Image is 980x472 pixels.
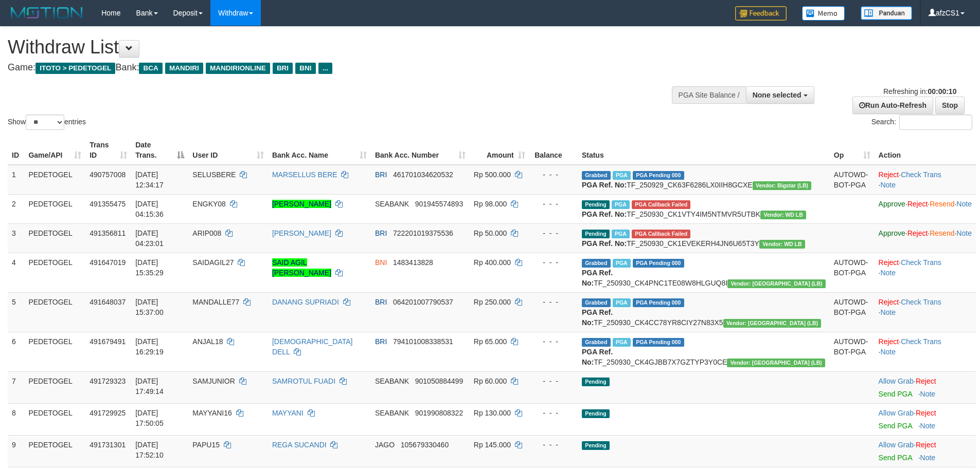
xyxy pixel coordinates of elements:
a: Note [956,229,972,237]
span: BRI [273,63,293,74]
span: BRI [375,229,387,237]
strong: 00:00:10 [928,87,956,96]
label: Search: [871,115,972,130]
span: Copy 1483413828 to clipboard [393,258,433,267]
td: PEDETOGEL [24,165,85,195]
span: Rp 130.000 [474,409,511,417]
span: Copy 461701034620532 to clipboard [393,171,453,179]
td: 7 [8,371,24,403]
span: Pending [582,200,610,209]
span: Rp 50.000 [474,229,507,237]
div: PGA Site Balance / [672,86,746,104]
b: PGA Ref. No: [582,348,613,366]
span: 491731301 [90,441,126,449]
img: Button%20Memo.svg [802,6,845,21]
span: BCA [139,63,162,74]
td: 3 [8,223,24,253]
a: Reject [879,337,899,346]
span: Rp 60.000 [474,377,507,385]
span: 490757008 [90,171,126,179]
td: AUTOWD-BOT-PGA [830,292,875,332]
a: Note [920,454,936,462]
td: PEDETOGEL [24,435,85,467]
span: Vendor URL: https://dashboard.q2checkout.com/secure [760,211,806,219]
td: PEDETOGEL [24,253,85,292]
td: · · [875,253,976,292]
a: Reject [916,377,936,385]
td: · [875,435,976,467]
span: Rp 500.000 [474,171,511,179]
td: 6 [8,332,24,371]
span: ITOTO > PEDETOGEL [35,63,115,74]
button: None selected [746,86,814,104]
span: PGA Pending [633,259,684,268]
img: MOTION_logo.png [8,5,86,21]
span: Copy 901990808322 to clipboard [415,409,463,417]
span: Marked by afzCS1 [612,230,630,238]
a: Reject [916,409,936,417]
span: Marked by afzCS1 [612,200,630,209]
span: Refreshing in: [883,87,956,96]
input: Search: [899,115,972,130]
td: 5 [8,292,24,332]
td: 8 [8,403,24,435]
a: SAID AGIL [PERSON_NAME] [272,258,331,277]
span: Copy 105679330460 to clipboard [401,441,449,449]
a: Reject [907,229,928,237]
span: Marked by afzCS1 [613,171,631,180]
td: TF_250930_CK4CC78YR8CIY27N83X5 [578,292,830,332]
a: Note [880,181,896,189]
span: Grabbed [582,338,611,347]
td: · · [875,165,976,195]
span: PGA Error [632,200,690,209]
span: Vendor URL: https://dashboard.q2checkout.com/secure [727,358,825,367]
span: Pending [582,230,610,238]
span: Marked by afzCS1 [613,338,631,347]
span: · [879,409,916,417]
span: [DATE] 12:34:17 [135,171,164,189]
a: Approve [879,200,905,208]
a: REGA SUCANDI [272,441,327,449]
a: Reject [879,298,899,306]
span: Copy 064201007790537 to clipboard [393,298,453,306]
a: Reject [907,200,928,208]
td: PEDETOGEL [24,403,85,435]
span: SELUSBERE [192,171,236,179]
a: Run Auto-Refresh [852,97,933,114]
td: 1 [8,165,24,195]
span: BRI [375,337,387,346]
a: [PERSON_NAME] [272,200,331,208]
td: AUTOWD-BOT-PGA [830,253,875,292]
img: Feedback.jpg [735,6,787,21]
div: - - - [533,376,574,386]
td: · · [875,292,976,332]
span: Rp 250.000 [474,298,511,306]
span: · [879,441,916,449]
a: Reject [916,441,936,449]
a: Send PGA [879,422,912,430]
b: PGA Ref. No: [582,269,613,287]
span: ... [318,63,332,74]
span: 491356811 [90,229,126,237]
td: TF_250930_CK1VTY4IM5NTMVR5UTBK [578,194,830,223]
span: 491729323 [90,377,126,385]
span: [DATE] 17:49:14 [135,377,164,395]
td: PEDETOGEL [24,223,85,253]
span: PGA Pending [633,338,684,347]
a: DANANG SUPRIADI [272,298,339,306]
a: Reject [879,258,899,267]
td: · [875,371,976,403]
span: SEABANK [375,200,409,208]
a: Send PGA [879,390,912,398]
td: AUTOWD-BOT-PGA [830,165,875,195]
div: - - - [533,199,574,209]
span: Grabbed [582,259,611,268]
div: - - - [533,257,574,268]
span: None selected [753,91,801,99]
a: Check Trans [901,258,941,267]
span: [DATE] 17:52:10 [135,441,164,459]
span: Rp 145.000 [474,441,511,449]
span: Copy 901945574893 to clipboard [415,200,463,208]
span: Rp 400.000 [474,258,511,267]
span: BNI [295,63,315,74]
